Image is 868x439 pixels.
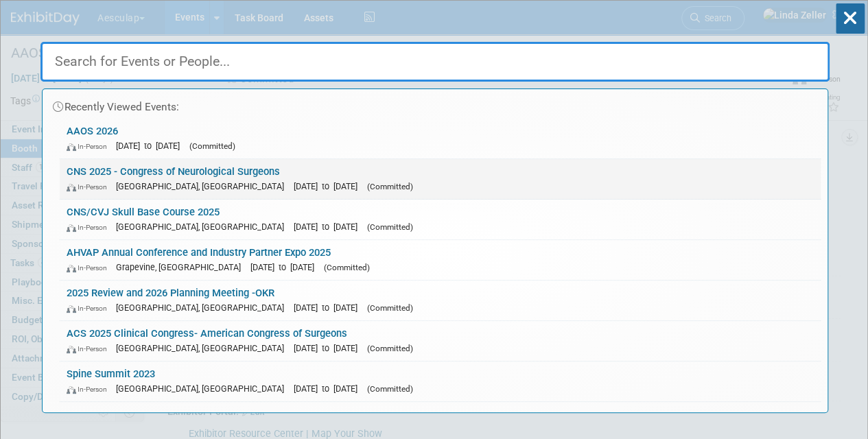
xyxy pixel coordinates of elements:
span: Grapevine, [GEOGRAPHIC_DATA] [116,262,248,272]
span: [GEOGRAPHIC_DATA], [GEOGRAPHIC_DATA] [116,343,291,353]
span: (Committed) [367,384,413,394]
span: In-Person [67,385,113,394]
span: In-Person [67,304,113,313]
a: AAOS 2026 In-Person [DATE] to [DATE] (Committed) [60,119,821,158]
span: [GEOGRAPHIC_DATA], [GEOGRAPHIC_DATA] [116,181,291,191]
span: [GEOGRAPHIC_DATA], [GEOGRAPHIC_DATA] [116,302,291,313]
span: In-Person [67,344,113,353]
span: In-Person [67,142,113,151]
a: CNS/CVJ Skull Base Course 2025 In-Person [GEOGRAPHIC_DATA], [GEOGRAPHIC_DATA] [DATE] to [DATE] (C... [60,200,821,239]
span: [GEOGRAPHIC_DATA], [GEOGRAPHIC_DATA] [116,383,291,394]
span: In-Person [67,223,113,232]
span: [DATE] to [DATE] [250,262,321,272]
div: Recently Viewed Events: [49,89,821,119]
a: Spine Summit 2023 In-Person [GEOGRAPHIC_DATA], [GEOGRAPHIC_DATA] [DATE] to [DATE] (Committed) [60,361,821,401]
span: (Committed) [367,344,413,353]
span: In-Person [67,182,113,191]
span: [DATE] to [DATE] [294,343,364,353]
span: [DATE] to [DATE] [294,181,364,191]
span: [GEOGRAPHIC_DATA], [GEOGRAPHIC_DATA] [116,222,291,232]
span: [DATE] to [DATE] [116,141,187,151]
span: (Committed) [367,303,413,313]
span: (Committed) [367,222,413,232]
a: ACS 2025 Clinical Congress- American Congress of Surgeons In-Person [GEOGRAPHIC_DATA], [GEOGRAPHI... [60,321,821,361]
span: [DATE] to [DATE] [294,302,364,313]
span: (Committed) [189,141,235,151]
span: (Committed) [324,263,370,272]
a: AHVAP Annual Conference and Industry Partner Expo 2025 In-Person Grapevine, [GEOGRAPHIC_DATA] [DA... [60,240,821,280]
span: [DATE] to [DATE] [294,383,364,394]
span: [DATE] to [DATE] [294,222,364,232]
span: (Committed) [367,182,413,191]
input: Search for Events or People... [40,42,830,82]
span: In-Person [67,263,113,272]
a: 2025 Review and 2026 Planning Meeting -OKR In-Person [GEOGRAPHIC_DATA], [GEOGRAPHIC_DATA] [DATE] ... [60,281,821,320]
a: CNS 2025 - Congress of Neurological Surgeons In-Person [GEOGRAPHIC_DATA], [GEOGRAPHIC_DATA] [DATE... [60,159,821,199]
